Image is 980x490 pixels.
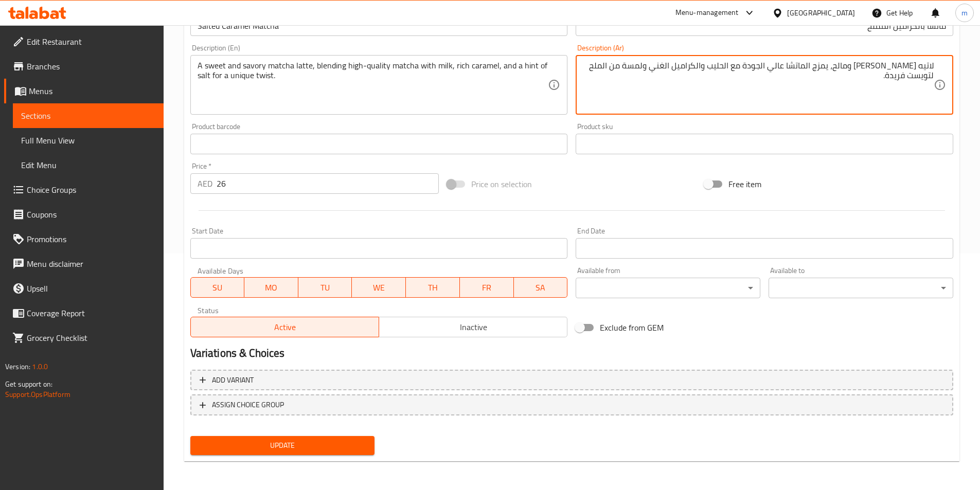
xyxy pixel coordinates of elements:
[248,280,294,295] span: MO
[21,110,155,122] span: Sections
[460,277,514,298] button: FR
[4,202,164,227] a: Coupons
[961,7,968,19] span: m
[13,103,164,128] a: Sections
[4,177,164,202] a: Choice Groups
[190,134,568,154] input: Please enter product barcode
[199,439,367,452] span: Update
[471,178,532,190] span: Price on selection
[352,277,406,298] button: WE
[27,282,155,295] span: Upsell
[379,317,567,337] button: Inactive
[198,61,548,110] textarea: A sweet and savory matcha latte, blending high-quality matcha with milk, rich caramel, and a hint...
[5,377,52,391] span: Get support on:
[29,85,155,97] span: Menus
[190,394,953,415] button: ASSIGN CHOICE GROUP
[4,325,164,350] a: Grocery Checklist
[787,7,855,19] div: [GEOGRAPHIC_DATA]
[190,15,568,36] input: Enter name En
[5,360,30,373] span: Version:
[383,320,563,335] span: Inactive
[27,184,155,196] span: Choice Groups
[190,346,953,361] h2: Variations & Choices
[4,29,164,54] a: Edit Restaurant
[27,60,155,72] span: Branches
[212,398,284,411] span: ASSIGN CHOICE GROUP
[21,159,155,171] span: Edit Menu
[198,177,212,190] p: AED
[190,370,953,391] button: Add variant
[4,79,164,103] a: Menus
[195,280,241,295] span: SU
[244,277,298,298] button: MO
[212,374,254,387] span: Add variant
[5,388,70,401] a: Support.OpsPlatform
[27,332,155,344] span: Grocery Checklist
[27,258,155,270] span: Menu disclaimer
[4,276,164,301] a: Upsell
[21,134,155,147] span: Full Menu View
[302,280,348,295] span: TU
[576,15,953,36] input: Enter name Ar
[190,317,379,337] button: Active
[728,178,761,190] span: Free item
[217,173,439,194] input: Please enter price
[514,277,568,298] button: SA
[4,227,164,251] a: Promotions
[298,277,352,298] button: TU
[190,436,375,455] button: Update
[27,208,155,221] span: Coupons
[583,61,934,110] textarea: لاتيه [PERSON_NAME] ومالح، يمزج الماتشا عالي الجودة مع الحليب والكراميل الغني ولمسة من الملح لتوي...
[600,321,664,334] span: Exclude from GEM
[518,280,564,295] span: SA
[4,251,164,276] a: Menu disclaimer
[27,233,155,245] span: Promotions
[576,278,760,298] div: ​
[27,307,155,319] span: Coverage Report
[356,280,402,295] span: WE
[769,278,953,298] div: ​
[4,301,164,325] a: Coverage Report
[32,360,48,373] span: 1.0.0
[13,128,164,153] a: Full Menu View
[406,277,460,298] button: TH
[4,54,164,79] a: Branches
[576,134,953,154] input: Please enter product sku
[464,280,510,295] span: FR
[195,320,375,335] span: Active
[410,280,456,295] span: TH
[13,153,164,177] a: Edit Menu
[27,35,155,48] span: Edit Restaurant
[190,277,245,298] button: SU
[675,7,739,19] div: Menu-management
